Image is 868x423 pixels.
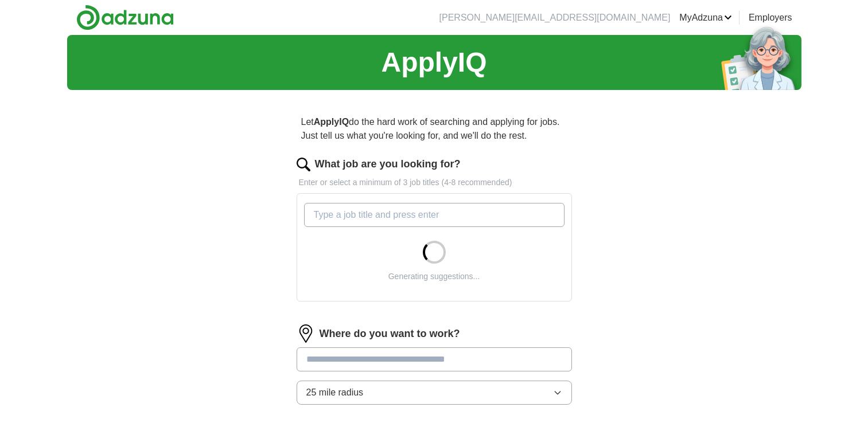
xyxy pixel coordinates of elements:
[297,177,572,189] p: Enter or select a minimum of 3 job titles (4-8 recommended)
[381,42,486,83] h1: ApplyIQ
[297,111,572,147] p: Let do the hard work of searching and applying for jobs. Just tell us what you're looking for, an...
[297,381,572,405] button: 25 mile radius
[304,203,565,227] input: Type a job title and press enter
[297,324,315,343] img: location.png
[297,158,310,171] img: search.png
[76,5,174,30] img: Adzuna logo
[320,326,460,342] label: Where do you want to work?
[749,11,792,25] a: Employers
[388,271,480,283] div: Generating suggestions...
[306,386,364,399] span: 25 mile radius
[314,117,349,127] strong: ApplyIQ
[315,156,461,172] label: What job are you looking for?
[679,11,732,25] a: MyAdzuna
[439,11,671,25] li: [PERSON_NAME][EMAIL_ADDRESS][DOMAIN_NAME]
